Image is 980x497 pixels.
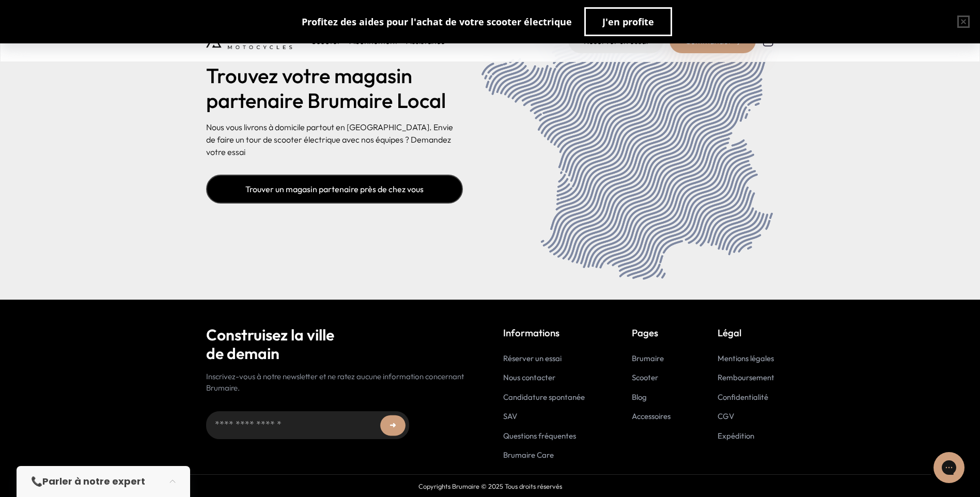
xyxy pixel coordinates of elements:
[632,411,671,421] a: Accessoires
[718,325,774,340] p: Légal
[503,450,554,460] a: Brumaire Care
[632,353,664,363] a: Brumaire
[718,392,768,402] a: Confidentialité
[632,325,671,340] p: Pages
[503,372,555,382] a: Nous contacter
[380,415,406,436] button: ➜
[206,325,477,363] h2: Construisez la ville de demain
[632,392,647,402] a: Blog
[206,175,463,204] a: Trouver un magasin partenaire près de chez vous
[718,372,774,382] a: Remboursement
[49,482,931,491] p: Copyrights Brumaire © 2025 Tous droits réservés
[718,411,734,421] a: CGV
[503,353,562,363] a: Réserver un essai
[503,431,576,441] a: Questions fréquentes
[718,353,774,363] a: Mentions légales
[632,372,658,382] a: Scooter
[503,411,517,421] a: SAV
[503,392,585,402] a: Candidature spontanée
[503,325,585,340] p: Informations
[206,411,409,439] input: Adresse email...
[206,121,463,158] p: Nous vous livrons à domicile partout en [GEOGRAPHIC_DATA]. Envie de faire un tour de scooter élec...
[928,448,970,487] iframe: Gorgias live chat messenger
[718,431,754,441] a: Expédition
[206,371,477,394] p: Inscrivez-vous à notre newsletter et ne ratez aucune information concernant Brumaire.
[206,63,463,113] h2: Trouvez votre magasin partenaire Brumaire Local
